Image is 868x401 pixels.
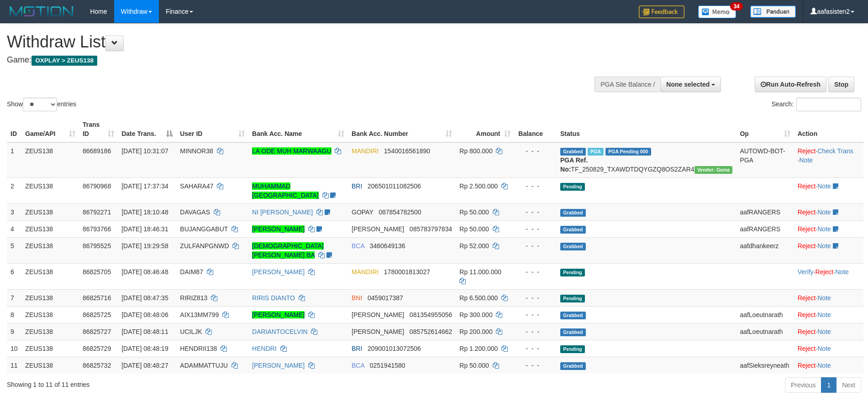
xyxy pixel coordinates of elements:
[694,166,733,174] span: Vendor URL: https://trx31.1velocity.biz
[248,116,348,142] th: Bank Acc. Name: activate to sort column ascending
[83,182,111,190] span: 86790968
[21,289,79,306] td: ZEUS138
[794,306,863,323] td: ·
[514,116,557,142] th: Balance
[252,328,308,335] a: DARIANTOCELVIN
[352,208,373,216] span: GOPAY
[755,77,826,92] a: Run Auto-Refresh
[794,177,863,203] td: ·
[798,242,816,250] a: Reject
[121,242,168,250] span: [DATE] 19:29:58
[352,182,362,190] span: BRI
[21,116,79,142] th: Game/API: activate to sort column ascending
[817,362,831,369] a: Note
[7,5,76,18] img: MOTION_logo.png
[7,357,21,374] td: 11
[252,311,305,318] a: [PERSON_NAME]
[368,182,421,190] span: Copy 206501011082506 to clipboard
[21,340,79,357] td: ZEUS138
[410,328,452,335] span: Copy 085752614662 to clipboard
[180,311,219,318] span: AIX13MM799
[817,311,831,318] a: Note
[785,377,821,393] a: Previous
[518,182,553,191] div: - - -
[348,116,456,142] th: Bank Acc. Number: activate to sort column ascending
[736,357,794,374] td: aafSieksreyneath
[180,225,228,233] span: BUJANGGABUT
[352,328,404,335] span: [PERSON_NAME]
[7,323,21,340] td: 9
[459,362,489,369] span: Rp 50.000
[794,340,863,357] td: ·
[352,294,362,302] span: BNI
[794,237,863,263] td: ·
[7,142,21,178] td: 1
[180,182,213,190] span: SAHARA47
[821,377,836,393] a: 1
[121,208,168,216] span: [DATE] 18:10:48
[459,328,492,335] span: Rp 200.000
[817,147,853,155] a: Check Trans
[252,268,305,276] a: [PERSON_NAME]
[518,241,553,250] div: - - -
[817,328,831,335] a: Note
[835,268,849,276] a: Note
[83,328,111,335] span: 86825727
[180,268,203,276] span: DAIM87
[605,148,651,156] span: PGA Pending
[639,5,684,18] img: Feedback.jpg
[459,208,489,216] span: Rp 50.000
[794,263,863,289] td: · ·
[384,147,430,155] span: Copy 1540016561890 to clipboard
[410,225,452,233] span: Copy 085783797834 to clipboard
[560,269,585,276] span: Pending
[252,208,313,216] a: NI [PERSON_NAME]
[370,242,405,250] span: Copy 3460649136 to clipboard
[736,237,794,263] td: aafdhankeerz
[518,327,553,336] div: - - -
[518,146,553,156] div: - - -
[121,147,168,155] span: [DATE] 10:31:07
[794,357,863,374] td: ·
[794,116,863,142] th: Action
[736,203,794,220] td: aafRANGERS
[666,81,710,88] span: None selected
[352,147,379,155] span: MANDIRI
[352,362,364,369] span: BCA
[794,203,863,220] td: ·
[794,289,863,306] td: ·
[560,362,586,370] span: Grabbed
[518,267,553,276] div: - - -
[7,340,21,357] td: 10
[83,362,111,369] span: 86825732
[557,142,736,178] td: TF_250829_TXAWDTDQYGZQ8OS2ZAR4
[518,344,553,353] div: - - -
[660,77,721,92] button: None selected
[118,116,176,142] th: Date Trans.: activate to sort column descending
[252,294,295,302] a: RIRIS DIANTO
[817,242,831,250] a: Note
[817,208,831,216] a: Note
[83,294,111,302] span: 86825716
[459,147,492,155] span: Rp 800.000
[817,294,831,302] a: Note
[121,225,168,233] span: [DATE] 18:46:31
[736,220,794,237] td: aafRANGERS
[736,142,794,178] td: AUTOWD-BOT-PGA
[379,208,421,216] span: Copy 087854782500 to clipboard
[121,294,168,302] span: [DATE] 08:47:35
[518,208,553,217] div: - - -
[798,328,816,335] a: Reject
[21,220,79,237] td: ZEUS138
[798,268,814,276] a: Verify
[32,56,97,66] span: OXPLAY > ZEUS138
[180,242,229,250] span: ZULFANPGNWD
[557,116,736,142] th: Status
[252,362,305,369] a: [PERSON_NAME]
[7,376,355,389] div: Showing 1 to 11 of 11 entries
[794,142,863,178] td: · ·
[459,294,498,302] span: Rp 6.500.000
[121,328,168,335] span: [DATE] 08:48:11
[730,2,742,10] span: 34
[7,56,569,65] h4: Game:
